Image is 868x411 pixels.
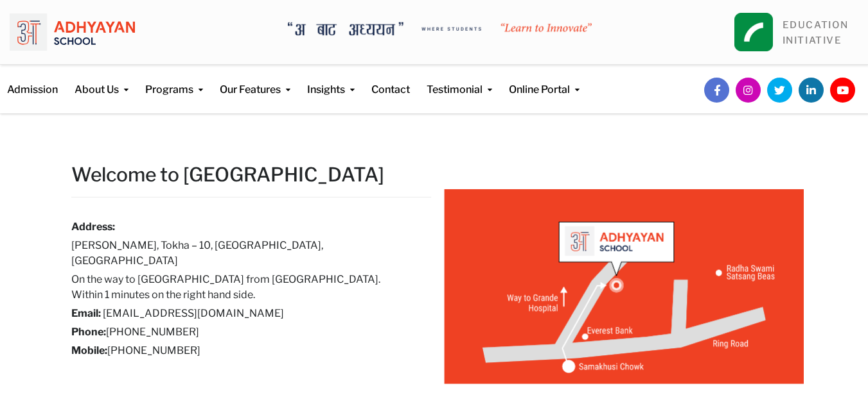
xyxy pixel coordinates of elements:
strong: Phone: [71,326,106,338]
img: A Bata Adhyayan where students learn to Innovate [288,22,592,36]
strong: Email: [71,307,101,319]
a: Admission [7,65,58,97]
h6: [PHONE_NUMBER] [71,343,412,358]
h6: On the way to [GEOGRAPHIC_DATA] from [GEOGRAPHIC_DATA]. Within 1 minutes on the right hand side. [71,272,412,303]
h6: [PHONE_NUMBER] [71,324,412,340]
a: Online Portal [509,65,580,97]
a: EDUCATIONINITIATIVE [783,19,849,46]
a: Programs [145,65,203,97]
a: Testimonial [427,65,492,97]
a: Contact [371,65,410,97]
img: Adhyayan - Map [444,189,804,384]
strong: Mobile: [71,344,107,356]
a: Our Features [220,65,290,97]
img: logo [10,10,135,55]
a: [EMAIL_ADDRESS][DOMAIN_NAME] [103,307,284,319]
strong: Address: [71,221,115,233]
a: Insights [307,65,355,97]
img: square_leapfrog [734,13,773,51]
h6: [PERSON_NAME], Tokha – 10, [GEOGRAPHIC_DATA], [GEOGRAPHIC_DATA] [71,238,412,269]
a: About Us [75,65,128,97]
h2: Welcome to [GEOGRAPHIC_DATA] [71,162,431,187]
